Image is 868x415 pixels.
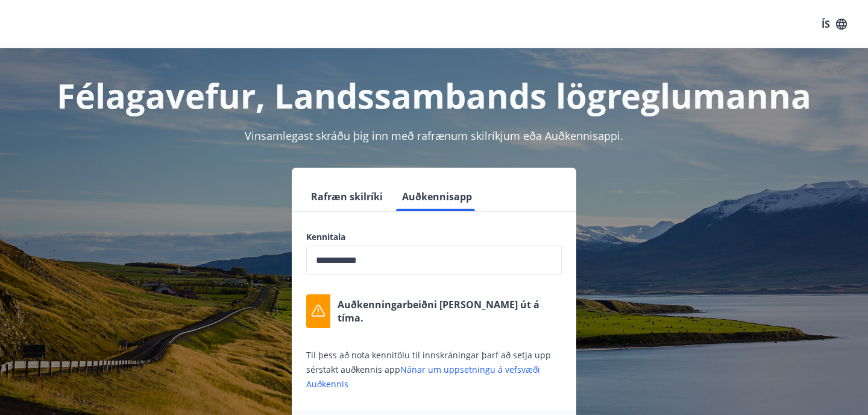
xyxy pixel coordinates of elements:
[306,231,562,243] label: Kennitala
[245,128,623,143] span: Vinsamlegast skráðu þig inn með rafrænum skilríkjum eða Auðkennisappi.
[306,349,551,390] span: Til þess að nota kennitölu til innskráningar þarf að setja upp sérstakt auðkennis app
[14,72,854,118] h1: Félagavefur, Landssambands lögreglumanna
[397,182,477,211] button: Auðkennisapp
[338,298,562,325] p: Auðkenningarbeiðni [PERSON_NAME] út á tíma.
[306,182,388,211] button: Rafræn skilríki
[815,13,854,35] button: ÍS
[306,364,540,390] a: Nánar um uppsetningu á vefsvæði Auðkennis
